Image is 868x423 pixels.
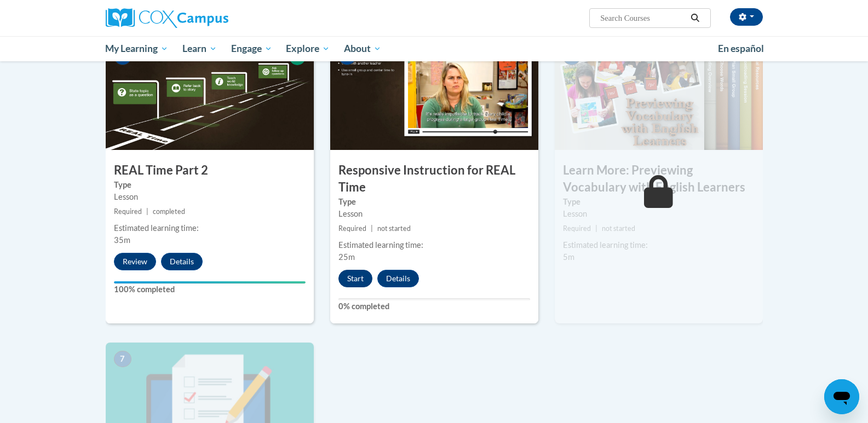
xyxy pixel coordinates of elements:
img: Course Image [330,40,538,150]
button: Account Settings [730,8,763,26]
span: | [371,224,373,233]
span: Required [114,207,142,216]
a: About [337,36,388,61]
span: About [344,42,381,55]
div: Your progress [114,281,306,283]
a: Cox Campus [106,8,314,28]
span: Engage [231,42,272,55]
span: | [146,207,148,216]
span: 7 [114,351,131,367]
span: Required [338,224,366,233]
span: not started [377,224,411,233]
div: Lesson [338,208,530,220]
label: 0% completed [338,300,530,312]
iframe: Button to launch messaging window [824,379,859,414]
a: Engage [224,36,279,61]
img: Course Image [106,40,314,150]
a: Explore [279,36,337,61]
a: Learn [175,36,224,61]
a: My Learning [99,36,176,61]
span: 25m [338,252,355,262]
div: Lesson [114,191,306,203]
button: Details [377,270,419,287]
span: completed [153,207,185,216]
span: Learn [182,42,217,55]
input: Search Courses [599,11,687,25]
div: Estimated learning time: [114,222,306,234]
button: Details [161,253,203,270]
h3: Learn More: Previewing Vocabulary with English Learners [555,162,763,196]
span: | [595,224,597,233]
h3: REAL Time Part 2 [106,162,314,179]
span: My Learning [105,42,168,55]
img: Cox Campus [106,8,228,28]
span: 35m [114,235,130,245]
label: Type [114,179,306,191]
div: Estimated learning time: [563,239,755,251]
button: Review [114,253,156,270]
div: Main menu [89,36,779,61]
span: not started [602,224,635,233]
a: En español [711,37,771,60]
label: Type [338,196,530,208]
label: Type [563,196,755,208]
button: Start [338,270,372,287]
label: 100% completed [114,283,306,295]
span: En español [718,43,764,54]
h3: Responsive Instruction for REAL Time [330,162,538,196]
span: Explore [286,42,330,55]
button: Search [687,11,703,25]
div: Lesson [563,208,755,220]
div: Estimated learning time: [338,239,530,251]
img: Course Image [555,40,763,150]
span: 5m [563,252,574,262]
span: Required [563,224,591,233]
